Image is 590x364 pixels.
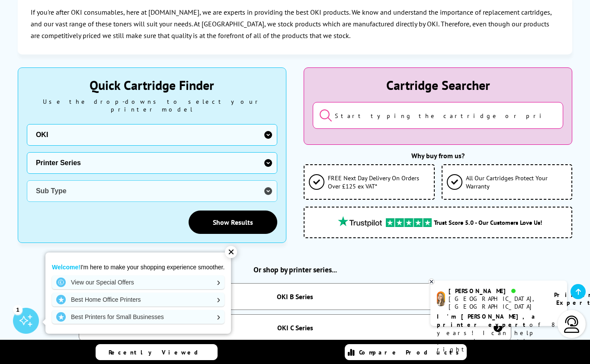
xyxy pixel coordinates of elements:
div: Why buy from us? [304,151,572,160]
a: Show Results [189,211,277,234]
p: If you're after OKI consumables, here at [DOMAIN_NAME], we are experts in providing the best OKI ... [31,6,559,42]
div: OKI B Series [277,292,313,301]
input: Start typing the cartridge or printer's name... [313,102,563,129]
div: 1 [13,305,22,314]
a: Compare Products [345,344,467,360]
div: Quick Cartridge Finder [27,77,277,93]
img: amy-livechat.png [437,291,445,307]
h2: Or shop by printer series... [18,265,572,275]
span: FREE Next Day Delivery On Orders Over £125 ex VAT* [328,174,430,190]
img: trustpilot rating [334,216,386,227]
div: Cartridge Searcher [313,77,563,93]
a: Best Printers for Small Businesses [52,310,224,324]
a: View our Special Offers [52,275,224,289]
div: [PERSON_NAME] [449,287,543,295]
div: OKI C Series [277,323,313,332]
a: Best Home Office Printers [52,293,224,307]
img: user-headset-light.svg [563,316,580,333]
span: All Our Cartridges Protect Your Warranty [466,174,568,190]
span: Trust Score 5.0 - Our Customers Love Us! [434,218,542,227]
span: Compare Products [359,348,464,356]
span: Recently Viewed [109,348,207,356]
p: of 8 years! I can help you choose the right product [437,313,561,354]
b: I'm [PERSON_NAME], a printer expert [437,313,538,329]
strong: Welcome! [52,264,80,271]
p: I'm here to make your shopping experience smoother. [52,263,224,271]
img: trustpilot rating [386,218,432,227]
div: [GEOGRAPHIC_DATA], [GEOGRAPHIC_DATA] [449,295,543,310]
div: Use the drop-downs to select your printer model [27,98,277,113]
div: ✕ [225,246,237,258]
a: Recently Viewed [96,344,218,360]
